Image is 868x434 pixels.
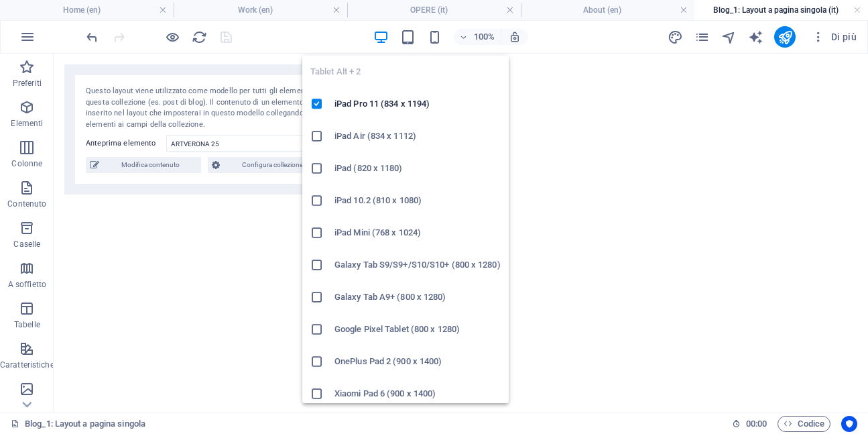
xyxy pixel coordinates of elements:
[334,257,501,273] h6: Galaxy Tab S9/S9+/S10/S10+ (800 x 1280)
[721,30,737,45] i: Navigatore
[748,30,763,45] i: AI Writer
[11,416,145,432] a: Fai clic per annullare la selezione. Doppio clic per aprire le pagine
[334,386,501,402] h6: Xiaomi Pad 6 (900 x 1400)
[732,416,767,432] h6: Tempo sessione
[11,118,43,129] p: Elementi
[694,29,710,45] button: pages
[103,157,197,173] span: Modifica contenuto
[7,199,46,209] p: Contenuto
[84,30,100,45] i: Annulla: Cambia link (Ctrl+Z)
[334,321,501,337] h6: Google Pixel Tablet (800 x 1280)
[86,86,324,130] div: Questo layout viene utilizzato come modello per tutti gli elementi di questa collezione (es. post...
[8,279,46,290] p: A soffietto
[778,416,830,432] button: Codice
[509,31,521,43] i: Quando ridimensioni, regola automaticamente il livello di zoom in modo che corrisponda al disposi...
[174,3,347,17] h4: Work (en)
[778,30,793,45] i: Pubblica
[747,29,763,45] button: text_generator
[84,29,100,45] button: undo
[694,30,710,45] i: Pagine (Ctrl+Alt+S)
[208,157,324,173] button: Configura collezione
[192,30,207,45] i: Ricarica la pagina
[13,78,42,89] p: Preferiti
[334,160,501,176] h6: iPad (820 x 1180)
[841,416,857,432] button: Usercentrics
[11,158,42,169] p: Colonne
[721,29,737,45] button: navigator
[14,319,40,330] p: Tabelle
[334,96,501,112] h6: iPad Pro 11 (834 x 1194)
[806,26,862,48] button: Di più
[334,354,501,370] h6: OnePlus Pad 2 (900 x 1400)
[746,416,767,432] span: 00 00
[334,193,501,209] h6: iPad 10.2 (810 x 1080)
[86,135,166,152] label: Anteprima elemento
[812,30,857,44] span: Di più
[667,29,683,45] button: design
[755,419,757,429] span: :
[164,29,180,45] button: Clicca qui per lasciare la modalità di anteprima e continuare la modifica
[334,128,501,144] h6: iPad Air (834 x 1112)
[774,26,796,48] button: publish
[13,239,40,250] p: Caselle
[86,157,201,173] button: Modifica contenuto
[334,289,501,305] h6: Galaxy Tab A9+ (800 x 1280)
[347,3,521,17] h4: OPERE (it)
[474,29,495,45] h6: 100%
[668,30,683,45] i: Design (Ctrl+Alt+Y)
[521,3,694,17] h4: About (en)
[191,29,207,45] button: reload
[784,416,824,432] span: Codice
[224,157,320,173] span: Configura collezione
[334,225,501,241] h6: iPad Mini (768 x 1024)
[454,29,501,45] button: 100%
[694,3,868,17] h4: Blog_1: Layout a pagina singola (it)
